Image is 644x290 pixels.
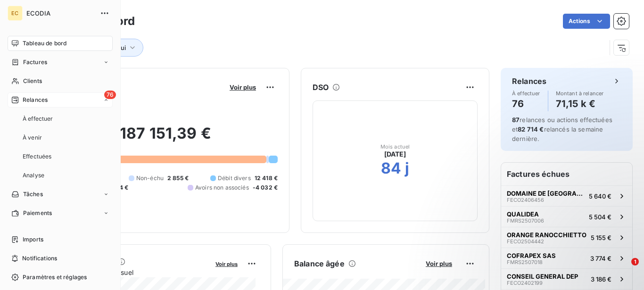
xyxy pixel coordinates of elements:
[501,268,632,289] button: CONSEIL GENERAL DEPFECO24021993 186 €
[23,39,66,48] span: Tableau de bord
[512,116,520,124] span: 87
[23,209,52,217] span: Paiements
[612,258,635,281] iframe: Intercom live chat
[384,149,406,159] span: [DATE]
[381,159,401,178] h2: 84
[507,190,585,197] span: DOMAINE DE [GEOGRAPHIC_DATA]
[255,174,278,182] span: 12 418 €
[53,267,209,277] span: Chiffre d'affaires mensuel
[512,96,540,111] h4: 76
[556,91,604,96] span: Montant à relancer
[8,6,23,21] div: EC
[501,185,632,206] button: DOMAINE DE [GEOGRAPHIC_DATA]FECO24064565 640 €
[507,273,578,280] span: CONSEIL GENERAL DEP
[195,183,249,192] span: Avoirs non associés
[26,9,94,17] span: ECODIA
[23,77,42,85] span: Clients
[589,192,611,200] span: 5 640 €
[294,258,345,269] h6: Balance âgée
[426,260,452,267] span: Voir plus
[23,96,48,104] span: Relances
[380,144,410,149] span: Mois actuel
[423,259,455,268] button: Voir plus
[230,83,256,91] span: Voir plus
[22,254,57,263] span: Notifications
[507,280,543,286] span: FECO2402199
[218,174,251,182] span: Débit divers
[167,174,189,182] span: 2 855 €
[23,190,43,199] span: Tâches
[631,258,639,265] span: 1
[136,174,164,182] span: Non-échu
[556,96,604,111] h4: 71,15 k €
[591,275,611,283] span: 3 186 €
[23,115,53,123] span: À effectuer
[23,235,43,244] span: Imports
[23,58,47,66] span: Factures
[53,124,278,152] h2: 187 151,39 €
[518,125,544,133] span: 82 714 €
[23,152,52,161] span: Effectuées
[512,91,540,96] span: À effectuer
[23,273,87,282] span: Paramètres et réglages
[507,197,544,203] span: FECO2406456
[405,159,409,178] h2: j
[313,82,329,93] h6: DSO
[227,83,259,91] button: Voir plus
[104,91,116,99] span: 76
[512,116,612,142] span: relances ou actions effectuées et relancés la semaine dernière.
[215,261,238,267] span: Voir plus
[23,171,44,180] span: Analyse
[563,14,610,29] button: Actions
[455,199,644,265] iframe: Intercom notifications message
[512,75,546,87] h6: Relances
[213,259,240,268] button: Voir plus
[23,133,42,142] span: À venir
[501,163,632,185] h6: Factures échues
[253,183,278,192] span: -4 032 €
